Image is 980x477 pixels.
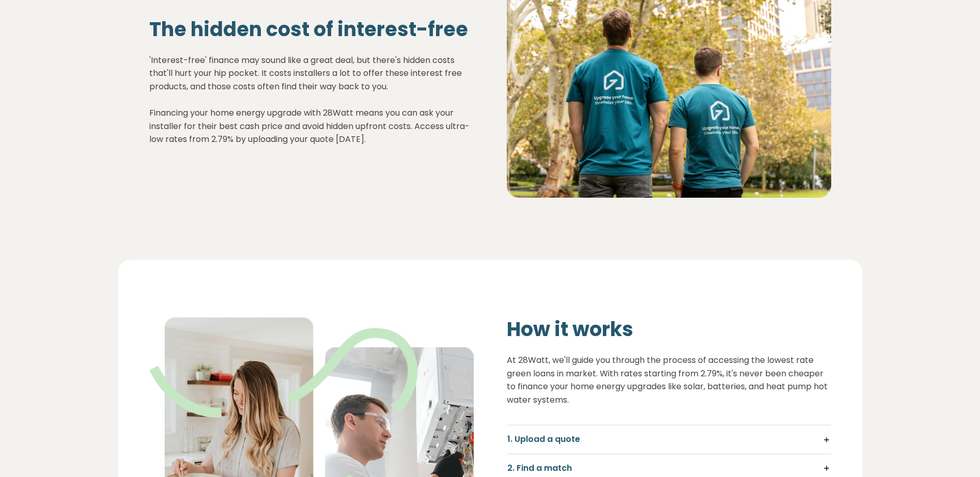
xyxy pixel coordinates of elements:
h5: 1. Upload a quote [507,434,831,445]
h2: The hidden cost of interest-free [149,18,474,41]
h5: 2. Find a match [507,463,831,474]
h2: How it works [507,317,831,341]
p: At 28Watt, we'll guide you through the process of accessing the lowest rate green loans in market... [507,354,831,406]
p: 'Interest-free' finance may sound like a great deal, but there's hidden costs that'll hurt your h... [149,54,474,146]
